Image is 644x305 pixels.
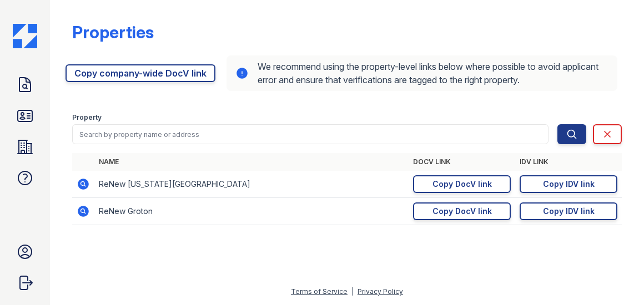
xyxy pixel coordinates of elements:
[543,206,595,217] div: Copy IDV link
[543,179,595,190] div: Copy IDV link
[94,198,409,225] td: ReNew Groton
[94,153,409,171] th: Name
[520,175,617,193] a: Copy IDV link
[520,202,617,220] a: Copy IDV link
[351,287,354,296] div: |
[515,153,622,171] th: IDV Link
[72,22,154,42] div: Properties
[413,175,511,193] a: Copy DocV link
[72,124,549,144] input: Search by property name or address
[13,24,37,48] img: CE_Icon_Blue-c292c112584629df590d857e76928e9f676e5b41ef8f769ba2f05ee15b207248.png
[72,113,102,122] label: Property
[409,153,515,171] th: DocV Link
[358,287,403,296] a: Privacy Policy
[291,287,348,296] a: Terms of Service
[432,179,492,190] div: Copy DocV link
[432,206,492,217] div: Copy DocV link
[94,171,409,198] td: ReNew [US_STATE][GEOGRAPHIC_DATA]
[66,64,215,82] a: Copy company-wide DocV link
[227,55,617,91] div: We recommend using the property-level links below where possible to avoid applicant error and ens...
[413,202,511,220] a: Copy DocV link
